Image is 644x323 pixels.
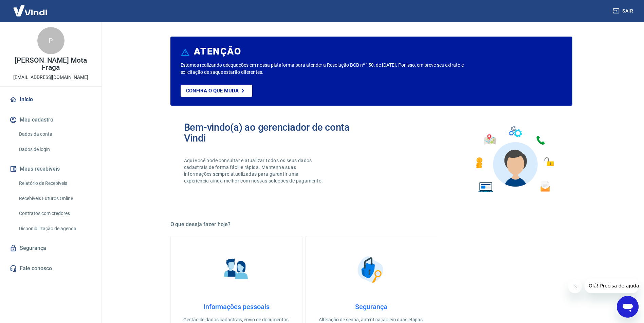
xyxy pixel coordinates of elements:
[181,62,486,76] p: Estamos realizando adequações em nossa plataforma para atender a Resolução BCB nº 150, de [DATE]....
[194,48,241,55] h6: ATENÇÃO
[354,253,388,286] img: Segurança
[568,280,582,293] iframe: Fechar mensagem
[219,253,253,286] img: Informações pessoais
[16,176,93,190] a: Relatório de Recebíveis
[8,261,93,276] a: Fale conosco
[16,222,93,236] a: Disponibilização de agenda
[8,0,52,21] img: Vindi
[37,27,65,54] div: P
[16,143,93,156] a: Dados de login
[184,157,325,184] p: Aqui você pode consultar e atualizar todos os seus dados cadastrais de forma fácil e rápida. Mant...
[5,57,96,71] p: [PERSON_NAME] Mota Fraga
[181,85,252,97] a: Confira o que muda
[8,161,93,176] button: Meus recebíveis
[16,127,93,141] a: Dados da conta
[8,112,93,127] button: Meu cadastro
[611,5,636,17] button: Sair
[4,5,57,10] span: Olá! Precisa de ajuda?
[182,303,291,311] h4: Informações pessoais
[8,92,93,107] a: Início
[170,221,572,228] h5: O que deseja fazer hoje?
[8,241,93,256] a: Segurança
[186,88,239,94] p: Confira o que muda
[470,122,559,197] img: Imagem de um avatar masculino com diversos icones exemplificando as funcionalidades do gerenciado...
[16,192,93,206] a: Recebíveis Futuros Online
[617,296,639,318] iframe: Botão para abrir a janela de mensagens
[16,207,93,220] a: Contratos com credores
[184,122,371,144] h2: Bem-vindo(a) ao gerenciador de conta Vindi
[585,278,639,293] iframe: Mensagem da empresa
[316,303,426,311] h4: Segurança
[13,74,88,81] p: [EMAIL_ADDRESS][DOMAIN_NAME]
